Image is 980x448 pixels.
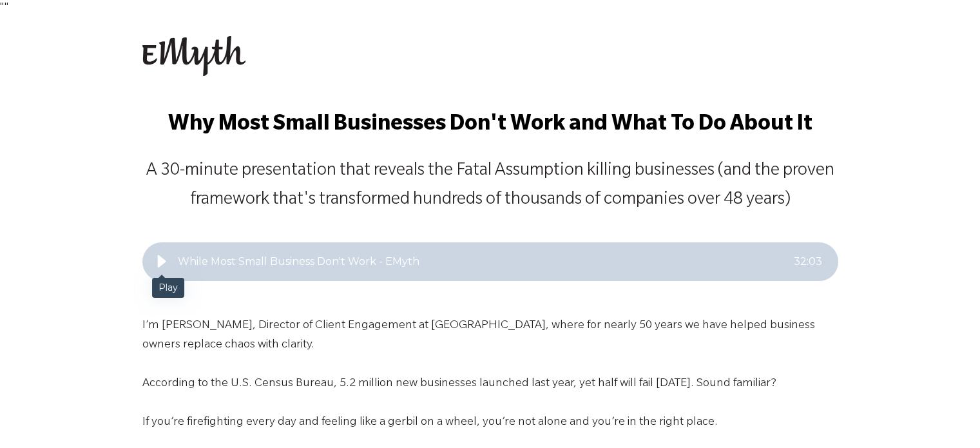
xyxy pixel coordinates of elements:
div: While Most Small Business Don't Work - EMyth [178,254,794,269]
span: Why Most Small Businesses Don't Work and What To Do About It [168,114,812,137]
div: Play [152,278,184,298]
img: EMyth [142,36,245,76]
p: A 30-minute presentation that reveals the Fatal Assumption killing businesses (and the proven fra... [142,157,838,215]
iframe: Chat Widget [916,386,980,448]
div: 32 : 03 [794,254,822,269]
div: Play audio: While Most Small Business Don't Work - EMyth [142,242,838,281]
div: Play [149,249,175,275]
